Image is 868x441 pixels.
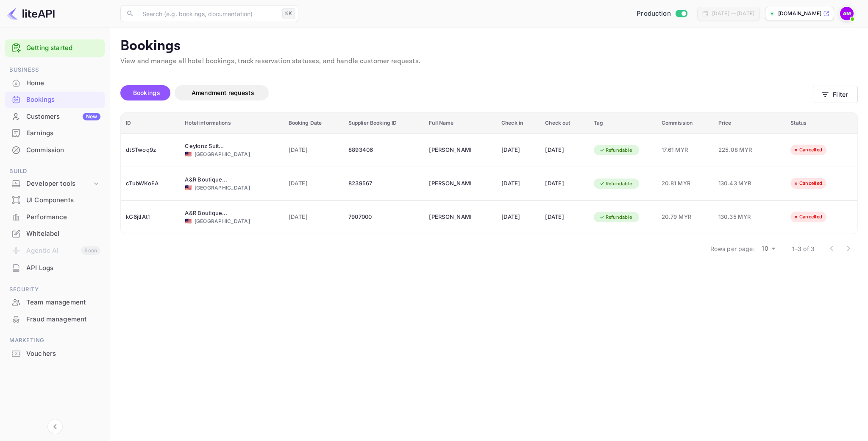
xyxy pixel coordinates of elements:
div: [DATE] [545,210,583,224]
p: Bookings [120,38,858,55]
span: Bookings [133,89,160,96]
th: Full Name [424,113,496,134]
a: API Logs [5,260,105,276]
th: Commission [657,113,713,134]
div: Home [5,75,105,92]
span: Malaysia [185,218,192,224]
div: Vouchers [5,346,105,362]
div: Commission [5,142,105,159]
div: Vouchers [26,349,100,359]
div: ⌘K [282,8,295,19]
span: 20.81 MYR [662,179,708,188]
span: Business [5,65,105,75]
p: View and manage all hotel bookings, track reservation statuses, and handle customer requests. [120,56,858,67]
span: [DATE] [289,179,338,188]
div: Developer tools [5,176,105,191]
a: Commission [5,142,105,158]
a: CustomersNew [5,109,105,124]
div: dtSTwoq9z [126,143,175,157]
span: Malaysia [185,151,192,157]
div: [DATE] [501,143,535,157]
div: Customers [26,112,100,122]
div: Bookings [5,92,105,108]
button: Collapse navigation [47,419,63,434]
div: API Logs [5,260,105,276]
div: API Logs [26,263,100,273]
div: 8239567 [348,177,419,190]
div: Getting started [5,39,105,57]
a: Earnings [5,125,105,141]
span: Security [5,285,105,294]
div: 10 [758,243,779,255]
div: kG6jtIAt1 [126,210,175,224]
div: Ajanthan Mani [429,143,471,157]
th: Price [713,113,786,134]
div: UI Components [26,195,100,205]
th: Booking Date [284,113,343,134]
div: Home [26,78,100,88]
div: Whitelabel [5,226,105,242]
span: Amendment requests [192,89,254,96]
div: [GEOGRAPHIC_DATA] [185,151,278,158]
img: LiteAPI logo [7,7,55,20]
div: cTubWKoEA [126,177,175,190]
p: [DOMAIN_NAME] [778,10,821,17]
div: A&R Boutique Hotel [185,176,227,184]
th: Tag [589,113,657,134]
th: Hotel informations [180,113,283,134]
th: ID [121,113,180,134]
span: 130.43 MYR [718,179,761,188]
span: 17.61 MYR [662,145,708,155]
table: booking table [121,113,857,234]
span: 20.79 MYR [662,212,708,222]
a: Getting started [26,43,100,53]
span: 130.35 MYR [718,212,761,222]
div: Whitelabel [26,229,100,239]
span: Production [637,9,671,19]
div: New [83,113,100,120]
span: 225.08 MYR [718,145,761,155]
p: Rows per page: [710,244,755,253]
div: account-settings tabs [120,85,813,100]
div: Cancelled [787,212,828,222]
div: [DATE] [501,210,535,224]
div: Fraud management [5,311,105,328]
div: Switch to Sandbox mode [633,9,690,19]
span: Build [5,167,105,176]
div: Ajanthan Mani [429,177,471,190]
div: Team management [5,294,105,311]
span: [DATE] [289,212,338,222]
div: [GEOGRAPHIC_DATA] [185,218,278,225]
th: Check out [540,113,588,134]
a: Bookings [5,92,105,107]
a: Vouchers [5,346,105,361]
th: Check in [496,113,540,134]
a: UI Components [5,192,105,208]
div: CustomersNew [5,109,105,125]
div: Cancelled [787,145,828,155]
a: Whitelabel [5,226,105,241]
div: [DATE] — [DATE] [712,10,754,17]
div: Earnings [5,125,105,142]
a: Team management [5,294,105,310]
div: Team management [26,298,100,307]
input: Search (e.g. bookings, documentation) [137,5,279,22]
div: Developer tools [26,179,92,189]
div: Fraud management [26,315,100,324]
div: 8893406 [348,143,419,157]
div: [DATE] [501,177,535,190]
div: UI Components [5,192,105,209]
span: [DATE] [289,145,338,155]
span: Marketing [5,336,105,345]
div: Bookings [26,95,100,105]
div: Refundable [594,145,638,156]
div: Ceylonz Suites by MyKey Global [185,142,227,151]
th: Supplier Booking ID [343,113,424,134]
p: 1–3 of 3 [792,244,815,253]
div: 7907000 [348,210,419,224]
div: A&R Boutique Hotel [185,209,227,218]
div: Performance [26,212,100,222]
a: Home [5,75,105,91]
div: Performance [5,209,105,226]
div: [DATE] [545,143,583,157]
